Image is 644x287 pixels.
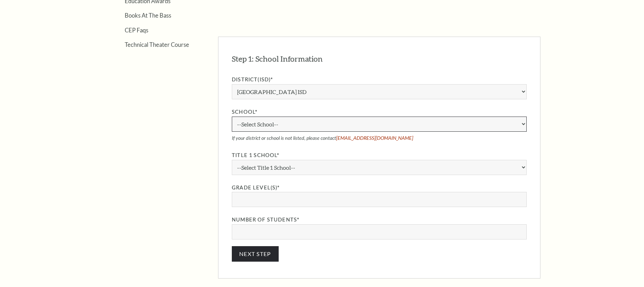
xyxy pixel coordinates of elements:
h3: Step 1: School Information [232,54,323,64]
a: [EMAIL_ADDRESS][DOMAIN_NAME] [336,135,413,141]
label: Title 1 School* [232,151,527,160]
label: Grade Level(s)* [232,183,527,192]
a: CEP Faqs [125,27,148,33]
button: NEXT STEP [232,246,279,261]
p: If your district or school is not listed, please contact [232,135,527,141]
a: Technical Theater Course [125,41,189,48]
label: District(ISD)* [232,75,527,84]
a: Books At The Bass [125,12,171,19]
label: School* [232,108,527,117]
label: Number of Students* [232,216,527,224]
